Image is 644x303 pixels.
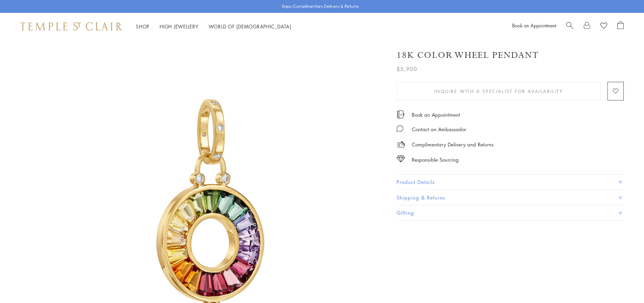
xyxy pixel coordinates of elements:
[397,156,405,162] img: icon_sourcing.svg
[600,21,607,31] a: View Wishlist
[412,111,460,118] a: Book an Appointment
[566,21,573,31] a: Search
[512,22,556,29] a: Book an Appointment
[160,23,198,30] a: High JewelleryHigh Jewellery
[412,156,459,164] div: Responsible Sourcing
[610,271,637,296] iframe: Gorgias live chat messenger
[617,21,624,31] a: Open Shopping Bag
[20,22,122,30] img: Temple St. Clair
[397,205,624,220] button: Gifting
[397,65,417,73] span: $5,900
[397,140,405,149] img: icon_delivery.svg
[412,140,494,149] p: Complimentary Delivery and Returns
[136,22,291,31] nav: Main navigation
[397,190,624,205] button: Shipping & Returns
[397,111,405,118] img: icon_appointment.svg
[209,23,291,30] a: World of [DEMOGRAPHIC_DATA]World of [DEMOGRAPHIC_DATA]
[282,3,359,10] p: Enjoy Complimentary Delivery & Returns
[397,49,539,61] h1: 18K Color Wheel Pendant
[434,88,563,95] span: Inquire With A Specialist for Availability
[397,82,601,100] button: Inquire With A Specialist for Availability
[136,23,149,30] a: ShopShop
[412,125,466,134] div: Contact an Ambassador
[397,174,624,190] button: Product Details
[397,125,403,132] img: MessageIcon-01_2.svg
